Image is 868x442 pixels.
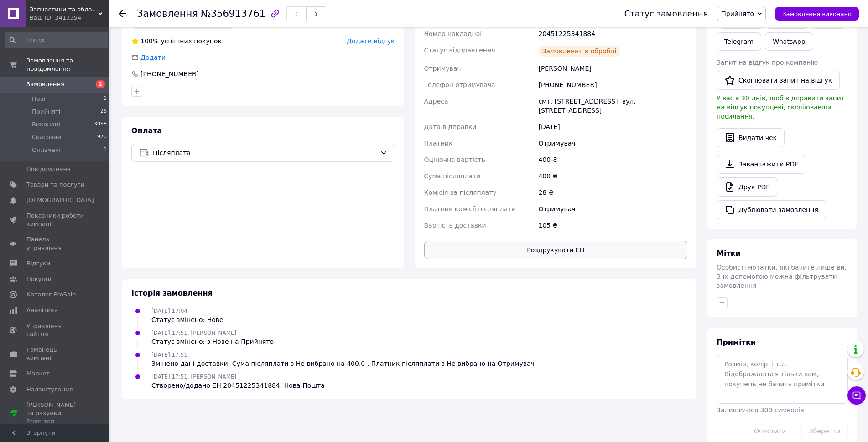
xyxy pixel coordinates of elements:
[94,120,107,129] span: 3058
[131,126,162,135] span: Оплата
[26,291,76,299] span: Каталог ProSale
[536,26,689,42] div: 20451225341884
[536,135,689,151] div: Отримувач
[32,120,60,129] span: Виконані
[717,177,777,197] a: Друк PDF
[847,386,866,405] button: Чат з покупцем
[26,165,71,173] span: Повідомлення
[26,401,84,426] span: [PERSON_NAME] та рахунки
[151,374,236,380] span: [DATE] 17:51, [PERSON_NAME]
[717,155,806,174] a: Завантажити PDF
[151,359,535,368] div: Змінено дані доставки: Сума післяплати з Не вибрано на 400.0 , Платник післяплати з Не вибрано на...
[721,10,754,17] span: Прийнято
[717,128,785,147] button: Видати чек
[104,95,107,103] span: 1
[536,60,689,77] div: [PERSON_NAME]
[26,346,84,362] span: Гаманець компанії
[137,8,198,19] span: Замовлення
[424,172,481,180] span: Сума післяплати
[26,80,64,88] span: Замовлення
[536,184,689,201] div: 28 ₴
[536,201,689,217] div: Отримувач
[26,196,94,204] span: [DEMOGRAPHIC_DATA]
[140,54,166,61] span: Додати
[30,5,98,14] span: Запчастини та обладнання
[536,217,689,234] div: 105 ₴
[717,264,847,289] span: Особисті нотатки, які бачите лише ви. З їх допомогою можна фільтрувати замовлення
[32,146,61,154] span: Оплачені
[26,417,84,426] div: Prom топ
[536,77,689,93] div: [PHONE_NUMBER]
[26,235,84,252] span: Панель управління
[424,156,485,163] span: Оціночна вартість
[717,338,756,347] span: Примітки
[775,7,859,21] button: Замовлення виконано
[424,205,516,213] span: Платник комісії післяплати
[32,133,63,141] span: Скасовані
[26,212,84,228] span: Показники роботи компанії
[424,30,482,37] span: Номер накладної
[131,36,222,46] div: успішних покупок
[26,369,50,378] span: Маркет
[151,308,187,314] span: [DATE] 17:04
[717,59,818,66] span: Запит на відгук про компанію
[717,406,804,414] span: Залишилося 300 символів
[424,140,453,147] span: Платник
[26,260,50,268] span: Відгуки
[717,249,741,258] span: Мітки
[100,108,107,116] span: 26
[32,95,45,103] span: Нові
[97,133,107,141] span: 970
[131,289,213,297] span: Історія замовлення
[536,93,689,119] div: смт. [STREET_ADDRESS]: вул. [STREET_ADDRESS]
[765,32,813,51] a: WhatsApp
[153,148,376,158] span: Післяплата
[96,80,105,88] span: 2
[717,71,840,90] button: Скопіювати запит на відгук
[151,381,325,390] div: Створено/додано ЕН 20451225341884, Нова Пошта
[424,65,461,72] span: Отримувач
[782,10,852,17] span: Замовлення виконано
[151,330,236,336] span: [DATE] 17:51, [PERSON_NAME]
[26,385,73,394] span: Налаштування
[151,337,274,346] div: Статус змінено: з Нове на Прийнято
[624,9,708,18] div: Статус замовлення
[26,275,51,283] span: Покупці
[30,14,109,22] div: Ваш ID: 3413354
[717,94,845,120] span: У вас є 30 днів, щоб відправити запит на відгук покупцеві, скопіювавши посилання.
[424,81,495,88] span: Телефон отримувача
[536,168,689,184] div: 400 ₴
[140,37,159,45] span: 100%
[201,8,265,19] span: №356913761
[26,181,84,189] span: Товари та послуги
[536,151,689,168] div: 400 ₴
[119,9,126,18] div: Повернутися назад
[26,306,58,314] span: Аналітика
[717,200,826,219] button: Дублювати замовлення
[347,37,395,45] span: Додати відгук
[538,46,620,57] div: Замовлення в обробці
[140,69,200,78] div: [PHONE_NUMBER]
[26,57,109,73] span: Замовлення та повідомлення
[151,315,223,324] div: Статус змінено: Нове
[5,32,108,48] input: Пошук
[424,189,497,196] span: Комісія за післяплату
[424,98,448,105] span: Адреса
[151,352,187,358] span: [DATE] 17:51
[424,47,495,54] span: Статус відправлення
[424,123,477,130] span: Дата відправки
[104,146,107,154] span: 1
[424,222,486,229] span: Вартість доставки
[26,322,84,338] span: Управління сайтом
[717,32,761,51] a: Telegram
[424,241,688,259] button: Роздрукувати ЕН
[536,119,689,135] div: [DATE]
[32,108,60,116] span: Прийняті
